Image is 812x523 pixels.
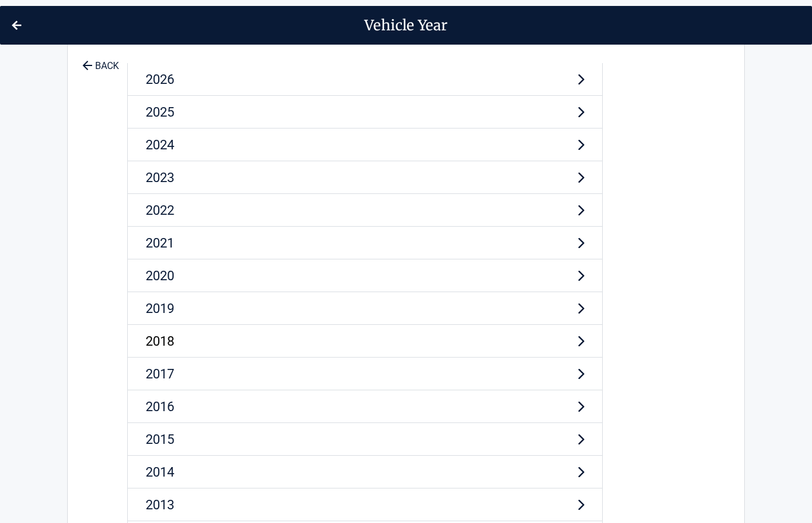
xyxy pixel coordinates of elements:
img: Back Icon [12,21,21,30]
a: 2019 [127,292,603,325]
a: 2018 [127,325,603,358]
a: 2024 [127,129,603,161]
a: BACK [80,50,121,71]
a: 2014 [127,456,603,488]
a: 2015 [127,423,603,456]
a: 2023 [127,161,603,194]
a: 2020 [127,259,603,292]
a: 2022 [127,194,603,227]
a: 2026 [127,63,603,96]
a: 2013 [127,488,603,521]
a: 2016 [127,390,603,423]
a: 2021 [127,227,603,259]
a: 2017 [127,358,603,390]
a: 2025 [127,96,603,129]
